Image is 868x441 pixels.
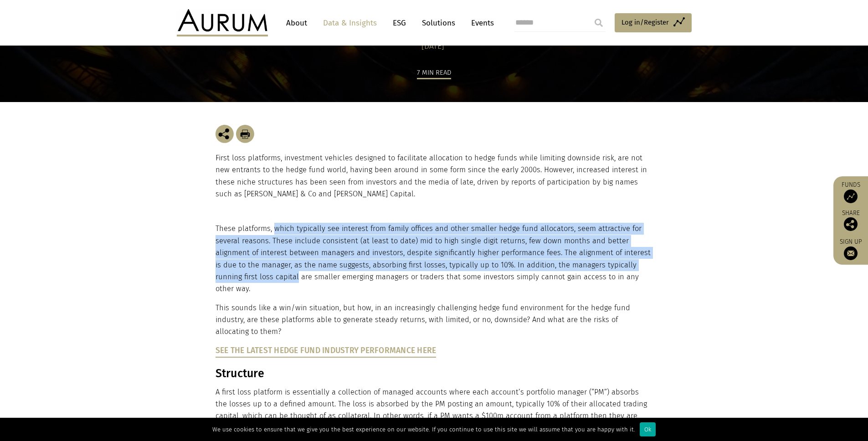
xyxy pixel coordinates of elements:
[417,15,460,31] a: Solutions
[216,346,437,355] a: See the latest Hedge Fund Industry Performance here
[388,15,411,31] a: ESG
[216,223,651,295] p: These platforms, which typically see interest from family offices and other smaller hedge fund al...
[216,40,651,53] div: [DATE]
[318,15,381,31] a: Data & Insights
[615,13,692,32] a: Log in/Register
[838,210,863,231] div: Share
[590,14,608,32] input: Submit
[838,181,863,203] a: Funds
[417,67,451,79] div: 7 min read
[467,15,494,31] a: Events
[177,9,268,36] img: Aurum
[640,422,656,436] div: Ok
[216,125,234,143] img: Share this post
[236,125,254,143] img: Download Article
[844,190,858,203] img: Access Funds
[216,367,651,380] h3: Structure
[838,238,863,260] a: Sign up
[216,152,653,200] p: First loss platforms, investment vehicles designed to facilitate allocation to hedge funds while ...
[844,246,858,260] img: Sign up to our newsletter
[216,302,651,338] p: This sounds like a win/win situation, but how, in an increasingly challenging hedge fund environm...
[621,17,669,28] span: Log in/Register
[844,217,858,231] img: Share this post
[282,15,312,31] a: About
